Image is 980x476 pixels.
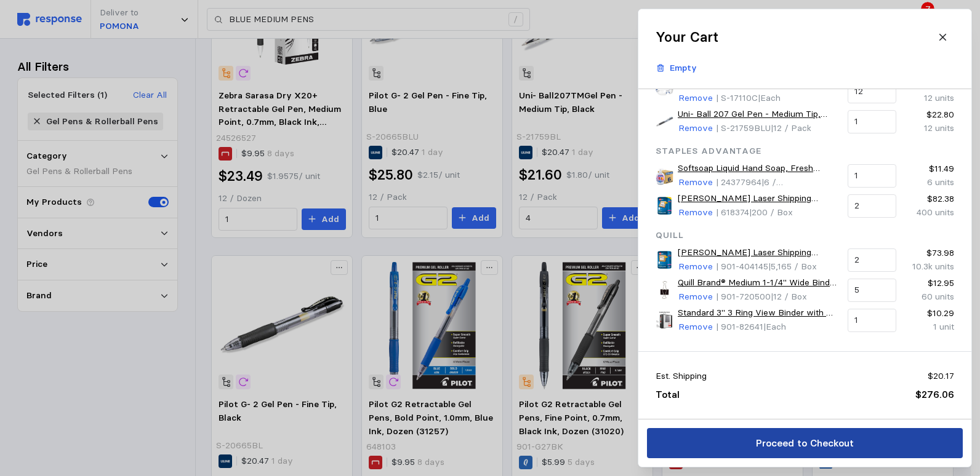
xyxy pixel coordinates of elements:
p: Remove [678,92,713,105]
span: | S-21759BLU [715,122,770,133]
img: 0E4E38B6-DDDE-4602-A99BE23EC6FCAC01_sc7 [656,167,673,185]
a: Quill Brand® Medium 1-1/4" Wide Binder Clips, 5/8" Capacity, Black 12/Box (720500-QCC) [678,276,839,290]
p: Remove [678,206,713,220]
p: Remove [678,290,713,304]
span: | 901-82641 [715,321,763,332]
button: Remove [678,175,713,190]
p: 10.3k units [905,260,954,274]
img: 60B20BCD-9F50-4289-9EE83D97DD28F3CA_s7 [656,251,673,269]
p: Remove [678,122,713,135]
p: 1 unit [905,320,954,334]
p: Remove [678,260,713,274]
a: [PERSON_NAME] Laser Shipping Labels, 5.5" x 8.5", Matte White, 200 Labels/Box (5126) [678,192,839,205]
input: Qty [854,279,889,301]
button: Remove [678,290,713,304]
span: | 12 / Box [770,291,806,302]
a: [PERSON_NAME] Laser Shipping Labels, 8.5" x 11", Matte White, 100 Labels/Box (5165) [678,246,839,260]
input: Qty [854,195,889,217]
p: Est. Shipping [656,370,707,383]
p: 12 units [905,92,954,105]
img: S-17110C [656,83,673,101]
p: Quill [656,229,954,242]
p: 6 units [905,176,954,189]
span: | 200 / Box [749,207,792,218]
span: | 24377964 [715,177,761,188]
p: $20.17 [927,370,954,383]
p: $10.29 [905,307,954,320]
button: Proceed to Checkout [647,428,963,458]
p: $82.38 [905,192,954,206]
button: Remove [678,91,713,106]
p: Staples Advantage [656,145,954,158]
p: 60 units [905,290,954,304]
p: Remove [678,320,713,334]
img: 94555_s7 [656,281,673,299]
a: Standard 3" 3 Ring View Binder with D-Rings, Black (26449-CC) [678,306,839,320]
p: Total [656,387,680,402]
button: Remove [678,205,713,220]
span: | 618374 [715,207,749,218]
span: | Each [763,321,785,332]
input: Qty [854,165,889,187]
img: s1216515_s7 [656,311,673,329]
button: Remove [678,320,713,335]
p: 12 units [905,122,954,135]
p: $11.49 [905,162,954,176]
span: | 901-720500 [715,291,770,302]
input: Qty [854,249,889,271]
h2: Your Cart [656,28,718,47]
p: $73.98 [905,247,954,260]
input: Qty [854,309,889,331]
p: $276.06 [915,387,954,402]
a: Uni- Ball 207 Gel Pen - Medium Tip, Blue [678,108,839,121]
button: Empty [649,57,704,80]
p: $12.95 [905,277,954,290]
input: Qty [854,81,889,103]
p: Proceed to Checkout [755,435,853,451]
img: 3834BF28-E7BD-4EB8-8D66D728F0289CBA_sc7 [656,197,673,215]
p: 400 units [905,206,954,220]
span: | 5,165 / Box [768,261,816,272]
span: | 6 / [GEOGRAPHIC_DATA] [715,177,808,201]
span: | S-17110C [715,92,757,103]
input: Qty [854,111,889,133]
img: S-21759BLU [656,113,673,130]
button: Remove [678,260,713,274]
p: $22.80 [905,108,954,122]
span: | 901-404145 [715,261,768,272]
span: | 12 / Pack [770,122,811,133]
a: Softsoap Liquid Hand Soap, Fresh Scent, 7.5 Fl. Oz., 6/[GEOGRAPHIC_DATA] (US04966A/12680) [678,162,839,175]
span: | Each [757,92,780,103]
button: Remove [678,121,713,136]
p: Empty [670,61,697,75]
p: Remove [678,176,713,189]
